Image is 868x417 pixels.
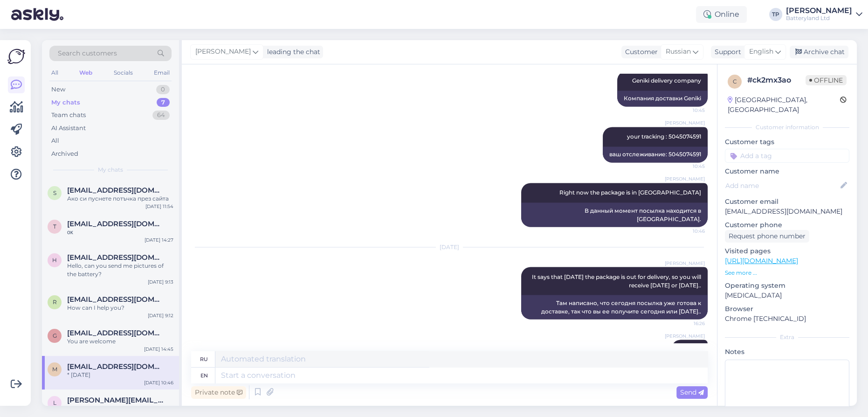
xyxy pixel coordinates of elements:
[769,8,782,21] div: TP
[191,386,246,399] div: Private note
[725,149,849,163] input: Add a tag
[725,269,849,277] p: See more ...
[51,149,78,159] div: Archived
[621,47,658,57] div: Customer
[725,304,849,314] p: Browser
[617,90,708,106] div: Компания доставки Geniki
[521,202,708,227] div: В данный момент посылка находится в [GEOGRAPHIC_DATA].
[67,195,173,203] div: Ако си пуснете потъчка през сайта
[53,189,56,196] span: s
[725,167,849,176] p: Customer name
[725,257,798,265] a: [URL][DOMAIN_NAME]
[786,7,852,14] div: [PERSON_NAME]
[53,399,56,406] span: l
[749,47,773,57] span: English
[67,295,164,304] span: riazahmad6249200@gmail.com
[532,273,703,288] span: It says that [DATE] the package is out for delivery, so you will receive [DATE] or [DATE]..
[670,163,705,170] span: 10:45
[725,314,849,324] p: Chrome [TECHNICAL_ID]
[53,223,56,230] span: t
[152,67,172,79] div: Email
[725,291,849,300] p: [MEDICAL_DATA]
[200,351,208,367] div: ru
[263,47,320,57] div: leading the chat
[67,371,173,379] div: * [DATE]
[98,166,123,174] span: My chats
[670,320,705,327] span: 16:26
[53,299,57,306] span: r
[67,228,173,236] div: οκ
[806,75,847,85] span: Offline
[51,85,65,94] div: New
[58,49,117,58] span: Search customers
[67,337,173,346] div: You are welcome
[7,48,25,65] img: Askly Logo
[67,362,164,371] span: makenainga@gmail.com
[725,347,849,357] p: Notes
[52,257,57,264] span: h
[145,203,173,210] div: [DATE] 11:54
[200,368,208,383] div: en
[67,220,164,228] span: teonatiotis@gmail.com
[51,124,86,133] div: AI Assistant
[67,396,164,404] span: larisa.simona40@gmail.com
[665,259,705,266] span: [PERSON_NAME]
[725,220,849,230] p: Customer phone
[665,119,705,126] span: [PERSON_NAME]
[51,111,86,120] div: Team chats
[156,85,170,94] div: 0
[725,137,849,147] p: Customer tags
[696,6,747,23] div: Online
[191,243,708,251] div: [DATE]
[559,189,701,196] span: Right now the package is in [GEOGRAPHIC_DATA]
[725,230,809,243] div: Request phone number
[680,388,704,396] span: Send
[195,47,251,57] span: [PERSON_NAME]
[67,262,173,278] div: Hello, can you send me pictures of the battery?
[52,366,57,373] span: m
[670,107,705,114] span: 10:45
[790,46,848,58] div: Archive chat
[786,14,852,22] div: Batteryland Ltd
[152,111,170,120] div: 64
[148,278,173,285] div: [DATE] 9:13
[51,98,80,107] div: My chats
[67,304,173,312] div: How can I help you?
[145,236,173,243] div: [DATE] 14:27
[144,346,173,353] div: [DATE] 14:45
[670,227,705,234] span: 10:46
[632,77,701,84] span: Geniki delivery company
[725,197,849,207] p: Customer email
[786,7,862,22] a: [PERSON_NAME]Batteryland Ltd
[725,246,849,256] p: Visited pages
[666,47,691,57] span: Russian
[67,329,164,337] span: giannissta69@gmail.com
[711,47,741,57] div: Support
[112,67,135,79] div: Socials
[603,146,708,162] div: ваш отслеживание: 5045074591
[733,78,737,85] span: c
[725,281,849,291] p: Operating system
[67,253,164,262] span: homeinliguria@gmail.com
[157,98,170,107] div: 7
[725,333,849,341] div: Extra
[144,379,173,386] div: [DATE] 10:46
[148,312,173,319] div: [DATE] 9:12
[49,67,60,79] div: All
[725,123,849,132] div: Customer information
[665,175,705,182] span: [PERSON_NAME]
[627,133,701,140] span: your tracking : 5045074591
[521,295,708,319] div: Там написано, что сегодня посылка уже готова к доставке, так что вы ее получите сегодня или [DATE]..
[67,404,173,413] div: and a bank account
[53,332,57,339] span: g
[51,136,59,146] div: All
[725,181,839,191] input: Add name
[77,67,94,79] div: Web
[728,95,840,115] div: [GEOGRAPHIC_DATA], [GEOGRAPHIC_DATA]
[725,207,849,216] p: [EMAIL_ADDRESS][DOMAIN_NAME]
[747,75,806,86] div: # ck2mx3ao
[67,186,164,195] span: svetlin.atanasov@itworks.bg
[665,332,705,339] span: [PERSON_NAME]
